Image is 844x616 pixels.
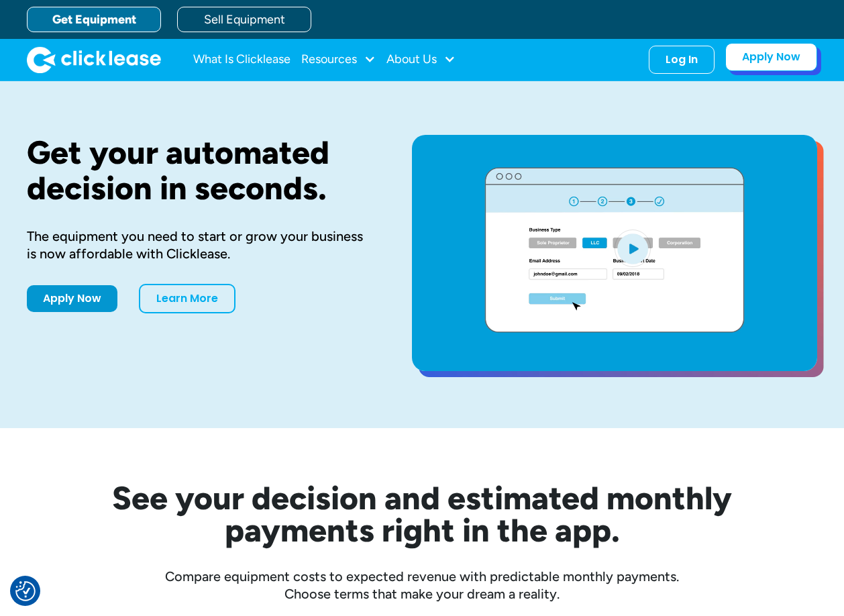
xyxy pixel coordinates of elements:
h1: Get your automated decision in seconds. [27,135,369,206]
img: Clicklease logo [27,46,161,73]
div: Log In [666,53,698,66]
a: home [27,46,161,73]
h2: See your decision and estimated monthly payments right in the app. [46,482,798,546]
a: Get Equipment [27,7,161,32]
div: The equipment you need to start or grow your business is now affordable with Clicklease. [27,227,369,262]
a: open lightbox [412,135,817,371]
div: About Us [386,46,456,73]
a: Apply Now [27,285,117,312]
a: Apply Now [725,43,817,71]
img: Blue play button logo on a light blue circular background [615,229,651,267]
a: Learn More [139,284,235,313]
div: Compare equipment costs to expected revenue with predictable monthly payments. Choose terms that ... [27,568,817,603]
a: What Is Clicklease [193,46,291,73]
div: Resources [301,46,376,73]
button: Consent Preferences [15,581,36,601]
img: Revisit consent button [15,581,36,601]
a: Sell Equipment [177,7,311,32]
